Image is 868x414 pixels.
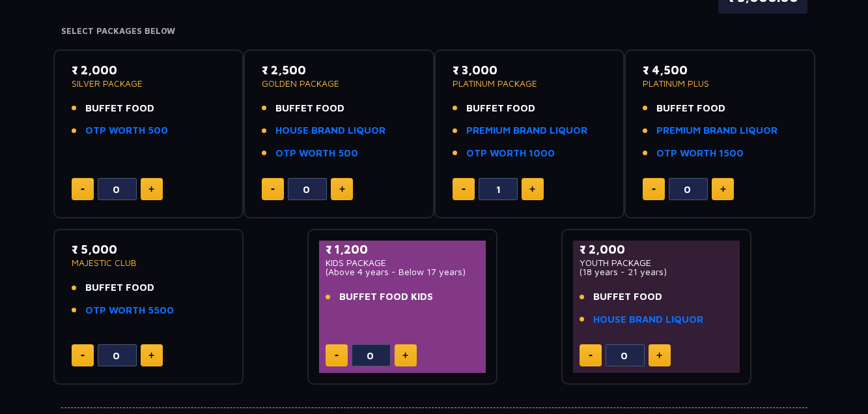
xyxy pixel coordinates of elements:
img: plus [148,186,154,192]
a: OTP WORTH 1000 [466,146,555,161]
p: KIDS PACKAGE [326,258,480,267]
p: GOLDEN PACKAGE [262,79,416,88]
p: PLATINUM PLUS [643,79,797,88]
img: plus [402,352,408,359]
p: ₹ 2,000 [72,61,226,79]
a: OTP WORTH 500 [275,146,358,161]
a: OTP WORTH 5500 [85,303,174,318]
img: minus [81,188,85,190]
a: HOUSE BRAND LIQUOR [275,123,385,138]
p: ₹ 5,000 [72,241,226,258]
a: OTP WORTH 1500 [656,146,744,161]
img: minus [335,355,339,357]
p: ₹ 1,200 [326,241,480,258]
p: ₹ 2,000 [580,241,734,258]
span: BUFFET FOOD KIDS [339,289,433,304]
img: plus [529,186,535,192]
span: BUFFET FOOD [275,101,344,116]
span: BUFFET FOOD [466,101,535,116]
img: minus [271,188,275,190]
a: PREMIUM BRAND LIQUOR [656,123,777,138]
span: BUFFET FOOD [85,280,154,295]
a: HOUSE BRAND LIQUOR [593,312,703,327]
a: OTP WORTH 500 [85,123,168,138]
p: MAJESTIC CLUB [72,258,226,267]
span: BUFFET FOOD [656,101,725,116]
a: PREMIUM BRAND LIQUOR [466,123,587,138]
img: minus [462,188,466,190]
p: ₹ 4,500 [643,61,797,79]
p: (Above 4 years - Below 17 years) [326,267,480,276]
p: (18 years - 21 years) [580,267,734,276]
p: ₹ 2,500 [262,61,416,79]
h4: Select Packages Below [61,26,807,37]
p: ₹ 3,000 [453,61,607,79]
p: PLATINUM PACKAGE [453,79,607,88]
span: BUFFET FOOD [85,101,154,116]
img: minus [81,355,85,357]
img: plus [720,186,726,192]
img: minus [652,188,656,190]
img: minus [589,355,593,357]
p: YOUTH PACKAGE [580,258,734,267]
img: plus [656,352,662,359]
span: BUFFET FOOD [593,289,662,304]
p: SILVER PACKAGE [72,79,226,88]
img: plus [148,352,154,359]
img: plus [339,186,345,192]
